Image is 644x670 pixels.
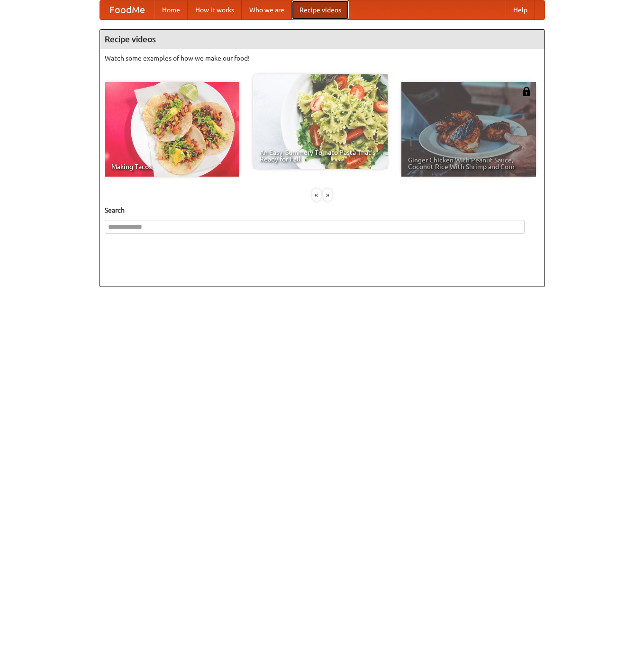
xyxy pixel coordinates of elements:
a: Making Tacos [105,82,239,177]
span: Making Tacos [111,163,233,170]
span: An Easy, Summery Tomato Pasta That's Ready for Fall [260,149,381,162]
h5: Search [105,205,540,215]
a: Recipe videos [292,0,349,19]
a: How it works [188,0,242,19]
a: FoodMe [100,0,154,19]
a: Help [506,0,535,19]
a: Who we are [242,0,292,19]
h4: Recipe videos [100,30,544,49]
div: » [323,189,332,201]
p: Watch some examples of how we make our food! [105,54,540,63]
a: An Easy, Summery Tomato Pasta That's Ready for Fall [253,74,388,169]
a: Home [154,0,188,19]
div: « [312,189,321,201]
img: 483408.png [522,87,531,96]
